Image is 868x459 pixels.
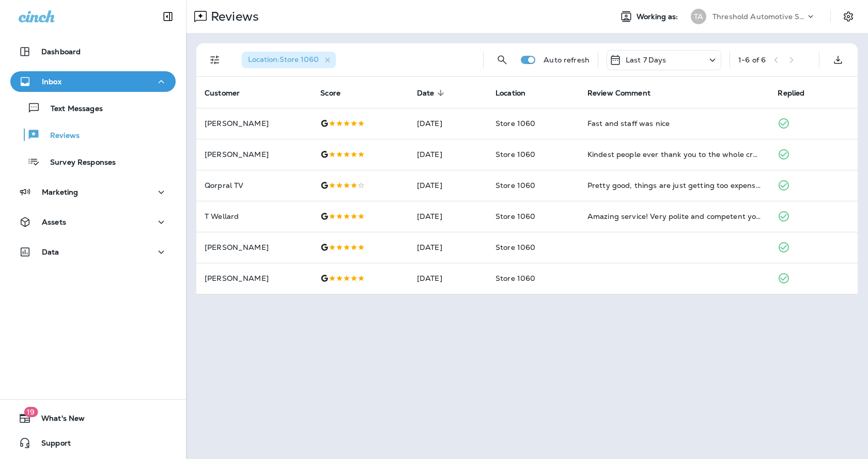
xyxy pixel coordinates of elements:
[41,48,81,56] p: Dashboard
[409,201,487,232] td: [DATE]
[587,211,762,221] div: Amazing service! Very polite and competent young men. Will always come back here.
[637,12,680,21] span: Working as:
[495,150,535,159] span: Store 1060
[495,274,535,283] span: Store 1060
[42,188,78,196] p: Marketing
[495,119,535,128] span: Store 1060
[10,151,176,172] button: Survey Responses
[626,56,667,64] p: Last 7 Days
[409,170,487,201] td: [DATE]
[10,97,176,119] button: Text Messages
[409,232,487,263] td: [DATE]
[24,407,38,417] span: 19
[587,89,650,98] span: Review Comment
[778,89,804,98] span: Replied
[205,150,304,159] p: [PERSON_NAME]
[10,41,176,62] button: Dashboard
[492,50,513,70] button: Search Reviews
[409,263,487,294] td: [DATE]
[207,9,259,24] p: Reviews
[320,89,340,98] span: Score
[31,414,85,426] span: What's New
[10,124,176,146] button: Reviews
[10,242,176,262] button: Data
[587,180,762,191] div: Pretty good, things are just getting too expensive to justify paying someone else to do anymore. ...
[495,89,525,98] span: Location
[839,7,858,26] button: Settings
[495,181,535,190] span: Store 1060
[40,131,80,141] p: Reviews
[42,248,59,256] p: Data
[417,89,435,98] span: Date
[495,88,539,98] span: Location
[495,212,535,221] span: Store 1060
[205,181,304,189] p: Qorpral TV
[587,88,664,98] span: Review Comment
[587,149,762,160] div: Kindest people ever thank you to the whole crew at grease monkey they made my whole day
[778,88,818,98] span: Replied
[409,139,487,170] td: [DATE]
[495,243,535,252] span: Store 1060
[42,77,61,86] p: Inbox
[40,104,103,114] p: Text Messages
[248,55,319,64] span: Location : Store 1060
[828,50,848,70] button: Export as CSV
[712,12,805,21] p: Threshold Automotive Service dba Grease Monkey
[738,56,766,64] div: 1 - 6 of 6
[10,433,176,453] button: Support
[417,88,448,98] span: Date
[205,88,253,98] span: Customer
[320,88,354,98] span: Score
[205,50,225,70] button: Filters
[691,9,706,24] div: TA
[153,6,182,27] button: Collapse Sidebar
[10,182,176,202] button: Marketing
[544,56,590,64] p: Auto refresh
[10,408,176,429] button: 19What's New
[40,158,116,168] p: Survey Responses
[205,274,304,282] p: [PERSON_NAME]
[205,212,304,220] p: T Wellard
[205,119,304,128] p: [PERSON_NAME]
[10,212,176,232] button: Assets
[205,89,240,98] span: Customer
[205,243,304,251] p: [PERSON_NAME]
[31,439,71,451] span: Support
[42,218,66,226] p: Assets
[10,71,176,92] button: Inbox
[242,52,336,68] div: Location:Store 1060
[409,108,487,139] td: [DATE]
[587,118,762,129] div: Fast and staff was nice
